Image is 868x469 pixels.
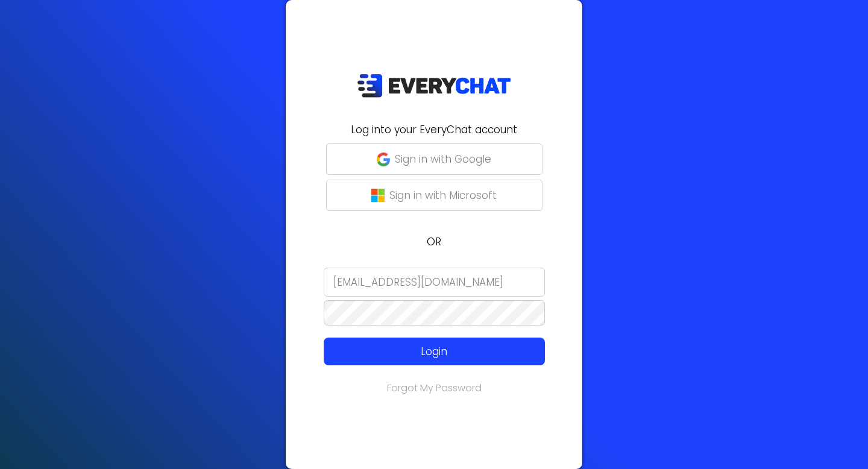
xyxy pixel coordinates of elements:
p: Login [346,344,523,359]
img: microsoft-logo.png [371,189,385,202]
button: Login [324,338,545,365]
p: Sign in with Google [395,151,491,167]
input: Email [324,268,545,297]
h2: Log into your EveryChat account [293,122,575,137]
a: Forgot My Password [387,381,482,395]
p: Sign in with Microsoft [389,187,497,203]
img: google-g.png [377,153,390,166]
p: OR [293,234,575,250]
button: Sign in with Google [326,143,542,175]
button: Sign in with Microsoft [326,180,542,211]
img: EveryChat_logo_dark.png [357,74,511,98]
